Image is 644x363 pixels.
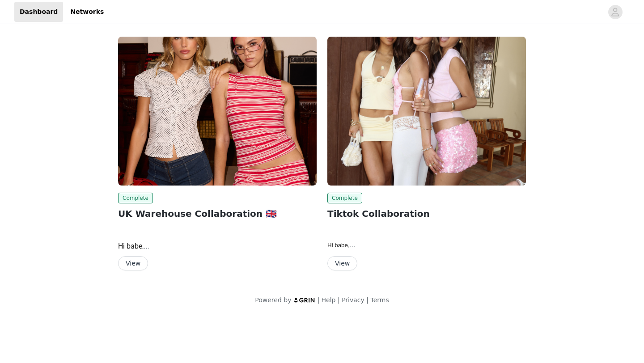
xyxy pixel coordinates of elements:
span: Hi babe, [118,242,149,250]
span: Complete [327,193,362,203]
a: View [327,260,357,267]
button: View [118,256,148,270]
a: Privacy [342,296,364,304]
img: logo [293,297,316,303]
img: Edikted [327,37,526,186]
a: Help [322,296,336,304]
span: | [366,296,369,304]
span: Hi babe, [327,242,356,249]
span: Complete [118,193,153,203]
span: Powered by [255,296,291,304]
img: Edikted [118,37,317,186]
span: | [338,296,340,304]
button: View [327,256,357,270]
a: Networks [65,2,109,22]
a: Dashboard [14,2,63,22]
h2: Tiktok Collaboration [327,207,526,220]
a: View [118,260,148,267]
div: avatar [611,5,619,19]
a: Terms [370,296,389,304]
span: | [318,296,320,304]
h2: UK Warehouse Collaboration 🇬🇧 [118,207,317,220]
